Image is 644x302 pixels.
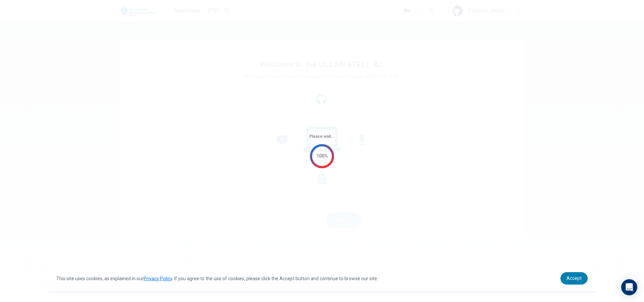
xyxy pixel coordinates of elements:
[48,265,596,291] div: cookieconsent
[144,276,172,281] a: Privacy Policy
[560,272,588,285] a: dismiss cookie message
[56,276,378,281] span: This site uses cookies, as explained in our . If you agree to the use of cookies, please click th...
[567,276,582,281] span: Accept
[316,152,328,160] div: 100%
[309,134,335,139] span: Please wait...
[621,279,637,295] div: Open Intercom Messenger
